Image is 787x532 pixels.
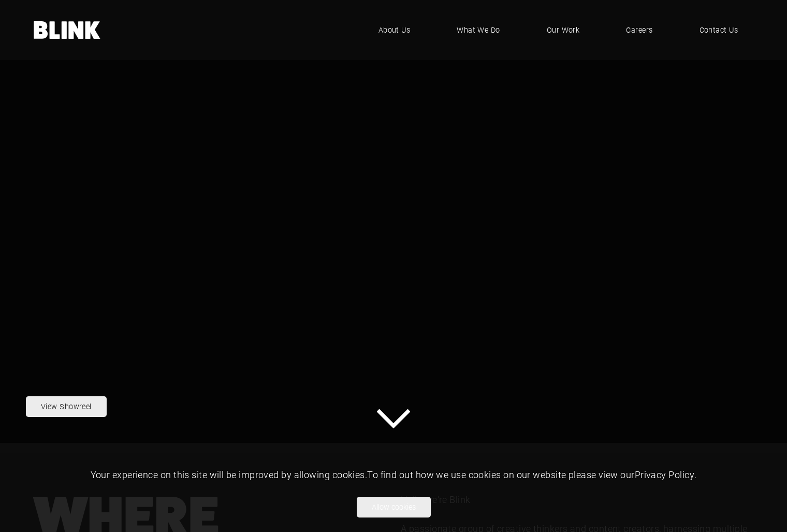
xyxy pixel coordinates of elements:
[610,15,668,46] a: Careers
[699,24,738,36] span: Contact Us
[684,15,754,46] a: Contact Us
[363,15,426,46] a: About Us
[357,497,431,517] button: Allow cookies
[441,15,516,46] a: What We Do
[34,21,101,39] a: Home
[626,24,652,36] span: Careers
[457,24,500,36] span: What We Do
[41,401,92,411] nobr: View Showreel
[91,468,697,481] span: Your experience on this site will be improved by allowing cookies. To find out how we use cookies...
[378,24,411,36] span: About Us
[531,15,595,46] a: Our Work
[26,396,107,417] a: View Showreel
[635,468,694,481] a: Privacy Policy
[547,24,580,36] span: Our Work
